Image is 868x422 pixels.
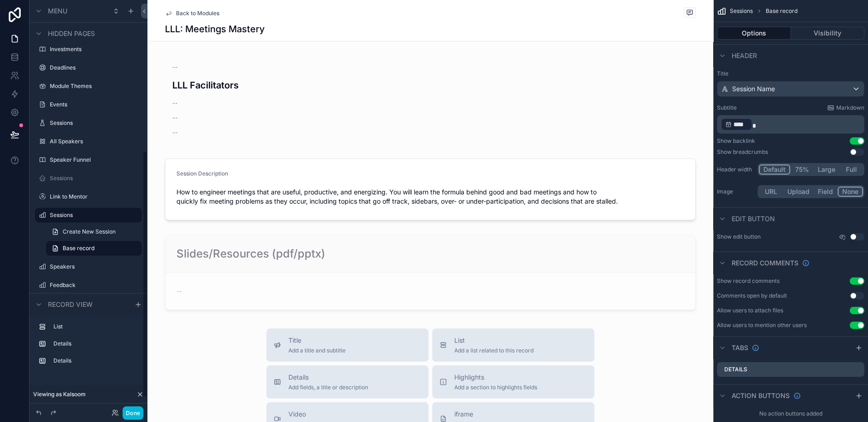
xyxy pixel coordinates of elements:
[766,7,798,15] span: Base record
[165,23,265,35] h1: LLL: Meetings Mastery
[454,384,537,391] span: Add a section to highlights fields
[48,6,67,16] span: Menu
[732,84,775,94] span: Session Name
[759,187,783,197] button: URL
[717,137,755,145] div: Show backlink
[288,347,346,354] span: Add a title and subtitle
[454,336,534,345] span: List
[454,347,534,354] span: Add a list related to this record
[717,322,807,329] div: Allow users to mention other users
[717,277,780,285] div: Show record comments
[165,10,219,17] a: Back to Modules
[724,366,747,373] label: Details
[717,292,787,299] div: Comments open by default
[50,138,136,145] label: All Speakers
[717,27,791,40] button: Options
[717,115,864,134] div: scrollable content
[713,406,868,421] div: No action buttons added
[432,328,594,362] button: ListAdd a list related to this record
[730,7,753,15] span: Sessions
[50,263,136,270] label: Speakers
[46,224,142,239] a: Create New Session
[791,27,865,40] button: Visibility
[732,391,790,400] span: Action buttons
[759,164,790,175] button: Default
[53,340,135,347] label: Details
[717,166,754,173] label: Header width
[53,357,135,364] label: Details
[48,29,95,38] span: Hidden pages
[63,245,94,252] span: Base record
[53,323,135,330] label: List
[123,406,143,420] button: Done
[48,300,93,309] span: Record view
[288,410,341,419] span: Video
[454,410,510,419] span: iframe
[836,104,864,111] span: Markdown
[50,281,136,289] label: Feedback
[790,164,814,175] button: 75%
[717,233,761,240] label: Show edit button
[288,384,368,391] span: Add fields, a title or description
[732,343,748,352] span: Tabs
[783,187,814,197] button: Upload
[46,241,142,256] a: Base record
[33,391,86,398] span: Viewing as Kalsoom
[717,81,864,97] button: Session Name
[732,258,798,268] span: Record comments
[839,164,863,175] button: Full
[827,104,864,111] a: Markdown
[717,307,783,314] div: Allow users to attach files
[838,187,863,197] button: None
[717,70,864,77] label: Title
[266,328,428,362] button: TitleAdd a title and subtitle
[266,365,428,399] button: DetailsAdd fields, a title or description
[63,228,116,235] span: Create New Session
[814,164,839,175] button: Large
[50,211,136,219] label: Sessions
[717,104,737,111] label: Subtitle
[50,64,136,71] label: Deadlines
[717,148,768,156] div: Show breadcrumbs
[50,46,136,53] label: Investments
[50,156,136,164] label: Speaker Funnel
[50,193,136,200] label: Link to Mentor
[717,188,754,195] label: Image
[50,82,136,90] label: Module Themes
[732,51,757,60] span: Header
[176,10,219,17] span: Back to Modules
[432,365,594,399] button: HighlightsAdd a section to highlights fields
[454,373,537,382] span: Highlights
[50,175,136,182] label: Sessions
[50,119,136,127] label: Sessions
[288,336,346,345] span: Title
[29,315,147,377] div: scrollable content
[732,214,775,223] span: Edit button
[50,101,136,108] label: Events
[288,373,368,382] span: Details
[814,187,838,197] button: Field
